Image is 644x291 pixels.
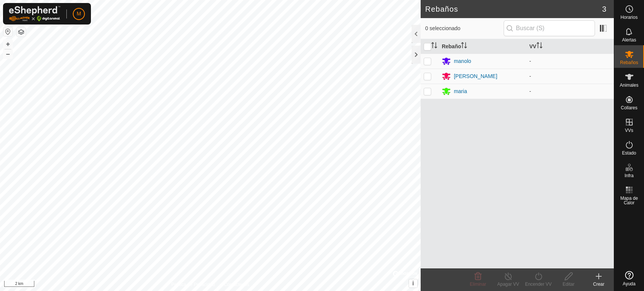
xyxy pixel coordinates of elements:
a: Ayuda [614,268,644,289]
a: Contáctenos [224,281,249,288]
span: Infra [624,173,633,178]
span: Alertas [622,38,636,42]
div: Encender VV [523,281,553,288]
span: Collares [621,106,637,110]
span: Estado [622,151,636,155]
input: Buscar (S) [504,20,595,36]
td: - [526,84,614,99]
span: i [412,280,414,286]
div: maria [454,87,467,95]
span: Eliminar [470,282,486,287]
button: + [3,40,12,49]
button: i [409,279,417,288]
a: Política de Privacidad [171,281,215,288]
img: Logo Gallagher [9,6,60,21]
button: Restablecer Mapa [3,27,12,36]
span: M [77,10,81,18]
div: Crear [584,281,614,288]
span: Rebaños [620,60,638,65]
span: Animales [620,83,638,87]
td: - [526,69,614,84]
h2: Rebaños [425,5,602,14]
span: Ayuda [623,282,636,286]
p-sorticon: Activar para ordenar [461,43,467,49]
span: 0 seleccionado [425,25,504,32]
div: manolo [454,57,471,65]
div: Editar [553,281,584,288]
th: VV [526,39,614,54]
span: VVs [625,128,633,133]
td: - [526,54,614,69]
button: Capas del Mapa [17,28,26,37]
div: Apagar VV [493,281,523,288]
span: Mapa de Calor [616,196,642,205]
div: [PERSON_NAME] [454,72,497,80]
th: Rebaño [439,39,526,54]
span: 3 [602,3,606,15]
button: – [3,49,12,58]
p-sorticon: Activar para ordenar [431,43,437,49]
p-sorticon: Activar para ordenar [536,43,543,49]
span: Horarios [621,15,638,20]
